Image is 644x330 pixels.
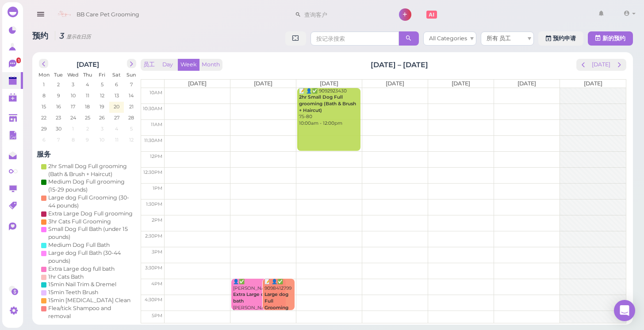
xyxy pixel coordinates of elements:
span: 10 [70,92,77,100]
span: 14 [128,92,134,100]
span: Sat [112,72,121,78]
span: 22 [40,114,47,122]
span: 3 [100,125,104,133]
div: Open Intercom Messenger [614,300,635,321]
div: Flea/tick Shampoo and removal [48,304,134,320]
span: 3 [71,81,75,88]
div: Large dog Full Grooming (30-44 pounds) [48,194,134,210]
a: 预约申请 [538,31,583,46]
b: Large dog Full Grooming (30-44 pounds) [264,292,288,323]
span: 2:30pm [145,233,162,239]
span: 20 [113,103,120,111]
div: 👤✅ [PERSON_NAME] [PERSON_NAME] 4:00pm [233,279,285,318]
span: 27 [113,114,120,122]
div: Extra Large Dog Full grooming [48,210,133,218]
span: 所有 员工 [487,35,511,42]
button: next [127,59,136,68]
span: [DATE] [320,80,338,87]
span: 1pm [153,185,162,191]
span: 30 [55,125,62,133]
button: next [613,59,626,71]
input: 查询客户 [301,8,387,22]
span: 2pm [152,217,162,223]
div: Large dog Full Bath (30-44 pounds) [48,249,134,265]
span: 12pm [150,153,162,159]
span: Mon [38,72,50,78]
span: [DATE] [254,80,272,87]
span: 16 [55,103,62,111]
small: 显示在日历 [66,34,91,40]
span: Tue [54,72,63,78]
span: 28 [127,114,135,122]
i: 3 [55,31,91,40]
span: 6 [42,136,46,144]
div: 1hr Cats Bath [48,273,84,281]
div: 📝 👤✅ 9092923430 75-80 10:00am - 12:00pm [299,88,360,127]
span: [DATE] [584,80,602,87]
span: 23 [55,114,62,122]
span: Wed [67,72,79,78]
span: BB Care Pet Grooming [77,2,139,27]
span: 10 [99,136,105,144]
span: 2 [56,81,61,88]
div: 15min Nail Trim & Dremel [48,280,116,288]
h2: [DATE] – [DATE] [371,60,428,70]
button: 员工 [141,59,157,71]
button: 新的预约 [588,31,633,46]
div: 3hr Cats Full Grooming [48,218,111,226]
span: 4 [85,81,90,88]
span: 4pm [151,281,162,287]
span: 17 [70,103,76,111]
div: 15min [MEDICAL_DATA] Clean [48,296,130,304]
span: 11 [85,92,90,100]
span: 7 [129,81,134,88]
span: 1:30pm [146,201,162,207]
input: 按记录搜索 [310,31,399,46]
button: Day [157,59,178,71]
span: 9 [85,136,90,144]
span: 29 [40,125,48,133]
span: 3pm [152,249,162,255]
span: 5pm [152,313,162,318]
span: 15 [41,103,47,111]
span: 9 [56,92,61,100]
button: [DATE] [589,59,613,71]
span: 5 [100,81,104,88]
span: 1 [71,125,75,133]
button: Week [178,59,199,71]
div: Medium Dog Full grooming (15-29 pounds) [48,178,134,194]
span: 21 [128,103,134,111]
span: 预约 [32,31,50,40]
span: 新的预约 [602,35,625,42]
div: 2hr Small Dog Full grooming (Bath & Brush + Haircut) [48,162,134,178]
span: 18 [84,103,91,111]
span: 13 [114,92,120,100]
span: [DATE] [188,80,207,87]
span: [DATE] [386,80,404,87]
span: 10am [149,90,162,96]
span: 25 [84,114,91,122]
span: [DATE] [517,80,536,87]
span: Thu [83,72,92,78]
h2: [DATE] [77,59,99,69]
span: Sun [126,72,136,78]
span: All Categories [429,35,467,42]
div: Small Dog Full Bath (under 15 pounds) [48,225,134,241]
button: prev [576,59,590,71]
span: [DATE] [452,80,470,87]
span: 8 [42,92,46,100]
span: 4:30pm [145,297,162,303]
button: Month [199,59,222,71]
span: 2 [85,125,90,133]
button: prev [39,59,48,68]
span: 11 [114,136,119,144]
h4: 服务 [37,150,138,158]
a: 1 [2,55,23,72]
div: 15min Teeth Brush [48,288,98,296]
span: 19 [99,103,105,111]
span: 10:30am [143,106,162,111]
span: 3:30pm [145,265,162,271]
span: 8 [71,136,76,144]
span: 1 [42,81,46,88]
span: Fri [99,72,105,78]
